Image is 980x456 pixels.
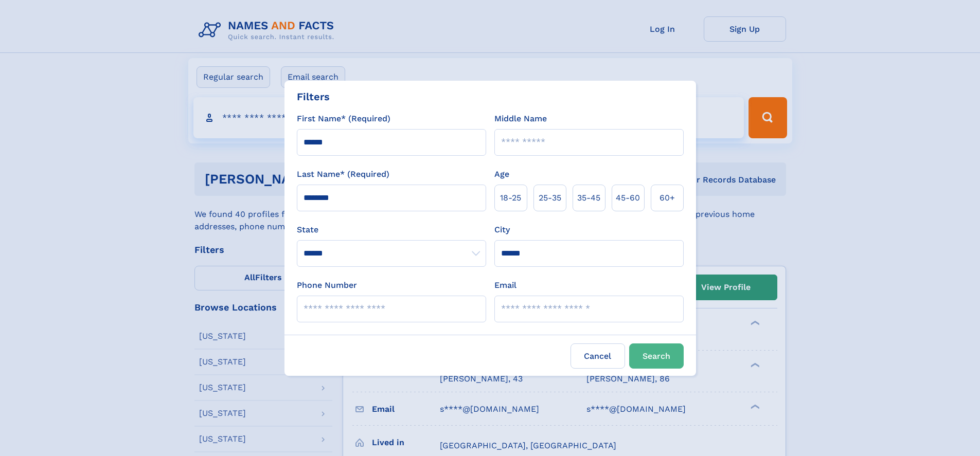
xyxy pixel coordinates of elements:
[629,343,684,369] button: Search
[539,192,561,204] span: 25‑35
[297,168,389,180] label: Last Name* (Required)
[297,89,330,104] div: Filters
[571,343,625,369] label: Cancel
[494,224,510,236] label: City
[297,279,357,291] label: Phone Number
[500,192,521,204] span: 18‑25
[494,279,516,291] label: Email
[494,113,547,125] label: Middle Name
[494,168,509,180] label: Age
[297,113,390,125] label: First Name* (Required)
[297,224,486,236] label: State
[577,192,600,204] span: 35‑45
[660,192,675,204] span: 60+
[616,192,640,204] span: 45‑60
